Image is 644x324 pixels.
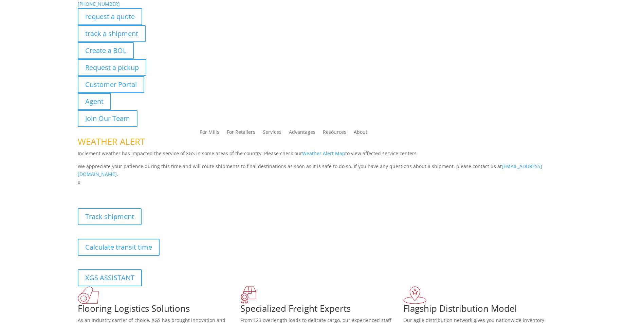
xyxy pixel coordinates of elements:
b: Visibility, transparency, and control for your entire supply chain. [78,187,229,194]
a: For Retailers [227,130,255,137]
h1: Flooring Logistics Solutions [78,304,241,316]
a: [PHONE_NUMBER] [78,1,120,7]
img: xgs-icon-total-supply-chain-intelligence-red [78,286,99,304]
a: Join Our Team [78,110,137,127]
p: We appreciate your patience during this time and will route shipments to final destinations as so... [78,162,567,179]
a: XGS ASSISTANT [78,269,142,286]
h1: Flagship Distribution Model [403,304,566,316]
a: Weather Alert Map [302,150,345,157]
a: Track shipment [78,208,142,225]
a: Request a pickup [78,59,146,76]
p: Inclement weather has impacted the service of XGS in some areas of the country. Please check our ... [78,149,567,162]
a: Create a BOL [78,42,134,59]
a: Resources [323,130,346,137]
a: request a quote [78,8,142,25]
a: About [354,130,367,137]
a: track a shipment [78,25,146,42]
a: Customer Portal [78,76,144,93]
a: For Mills [200,130,219,137]
a: Services [263,130,281,137]
a: Agent [78,93,111,110]
a: Advantages [289,130,315,137]
p: x [78,178,567,186]
a: Calculate transit time [78,239,160,256]
span: WEATHER ALERT [78,136,145,148]
img: xgs-icon-flagship-distribution-model-red [403,286,427,304]
h1: Specialized Freight Experts [240,304,403,316]
img: xgs-icon-focused-on-flooring-red [240,286,256,304]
